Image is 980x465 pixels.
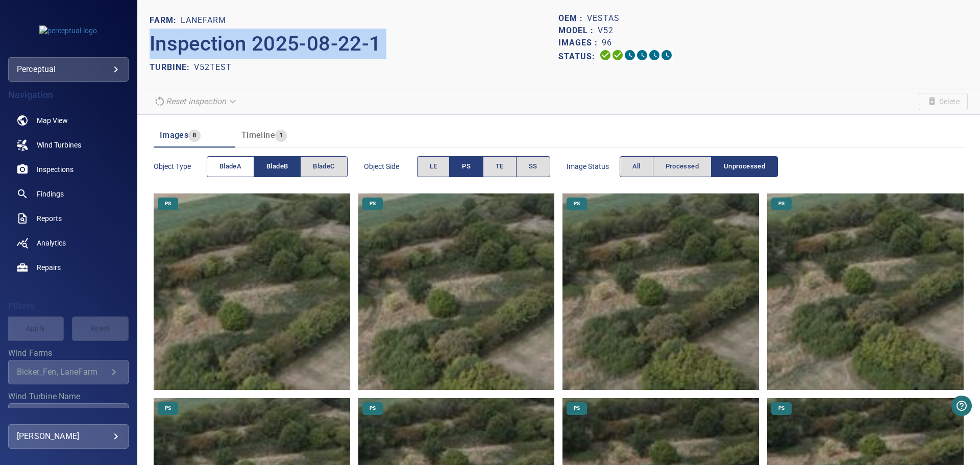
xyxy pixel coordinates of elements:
span: Object type [154,161,207,172]
p: V52Test [194,61,232,74]
svg: Uploading 100% [599,49,611,61]
span: bladeC [313,161,334,173]
span: Repairs [37,262,61,273]
span: Image Status [567,161,620,172]
svg: ML Processing 0% [636,49,648,61]
div: Wind Farms [8,360,129,384]
p: Model : [558,25,598,37]
p: Vestas [587,12,620,25]
div: Bicker_Fen, LaneFarm [17,367,108,377]
span: PS [772,200,791,207]
div: Reset inspection [150,92,242,110]
div: objectType [207,156,348,177]
span: PS [772,405,791,412]
p: TURBINE: [150,61,194,74]
a: map noActive [8,108,129,133]
label: Wind Farms [8,349,129,357]
button: bladeC [300,156,347,177]
p: Inspection 2025-08-22-1 [150,29,559,59]
h4: Filters [8,301,129,311]
label: Wind Turbine Name [8,393,129,401]
button: All [620,156,653,177]
span: PS [568,200,586,207]
a: analytics noActive [8,231,129,255]
span: Reports [37,213,62,224]
span: PS [462,161,471,173]
a: inspections noActive [8,157,129,182]
span: Object Side [364,161,417,172]
button: Unprocessed [711,156,778,177]
p: V52 [598,25,614,37]
div: perceptual [8,57,129,82]
button: LE [417,156,450,177]
div: perceptual [17,61,120,78]
button: TE [483,156,517,177]
h4: Navigation [8,90,129,100]
span: Unable to delete the inspection due to your user permissions [919,93,968,110]
em: Reset inspection [166,96,226,106]
span: bladeB [266,161,288,173]
button: PS [449,156,483,177]
span: 1 [275,130,287,141]
span: PS [363,200,382,207]
a: windturbines noActive [8,133,129,157]
div: Unable to reset the inspection due to your user permissions [150,92,242,110]
button: bladeA [207,156,254,177]
button: SS [516,156,550,177]
span: LE [430,161,437,173]
span: PS [159,405,177,412]
p: Status: [558,49,599,64]
svg: Data Formatted 100% [611,49,624,61]
span: Wind Turbines [37,140,81,150]
svg: Classification 0% [660,49,673,61]
span: PS [568,405,586,412]
span: Processed [666,161,699,173]
div: [PERSON_NAME] [17,428,120,445]
span: Analytics [37,238,66,248]
p: LaneFarm [181,14,226,27]
img: perceptual-logo [39,26,97,36]
button: bladeB [254,156,301,177]
div: Wind Turbine Name [8,403,129,428]
span: Inspections [37,164,73,175]
p: OEM : [558,12,587,25]
svg: Selecting 0% [624,49,636,61]
p: 96 [602,37,612,49]
button: Processed [653,156,712,177]
span: Map View [37,115,68,126]
span: SS [529,161,537,173]
span: Timeline [241,130,275,140]
span: PS [363,405,382,412]
div: objectSide [417,156,550,177]
a: reports noActive [8,206,129,231]
a: findings noActive [8,182,129,206]
a: repairs noActive [8,255,129,280]
span: Findings [37,189,64,199]
span: bladeA [219,161,241,173]
span: Unprocessed [724,161,765,173]
span: PS [159,200,177,207]
span: All [632,161,641,173]
p: FARM: [150,14,181,27]
svg: Matching 0% [648,49,660,61]
p: Images : [558,37,602,49]
div: imageStatus [620,156,778,177]
span: TE [496,161,504,173]
span: 8 [188,130,200,141]
span: Images [160,130,188,140]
